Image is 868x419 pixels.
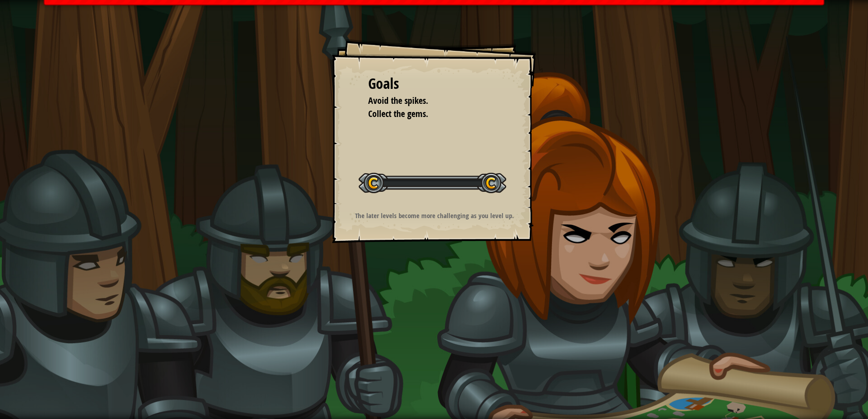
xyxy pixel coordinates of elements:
span: Collect the gems. [368,107,428,120]
span: Avoid the spikes. [368,94,428,107]
li: Collect the gems. [357,107,498,121]
span: No classrooms found [404,4,464,10]
div: Goals [368,73,500,94]
li: Avoid the spikes. [357,94,498,107]
p: The later levels become more challenging as you level up. [343,211,525,220]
